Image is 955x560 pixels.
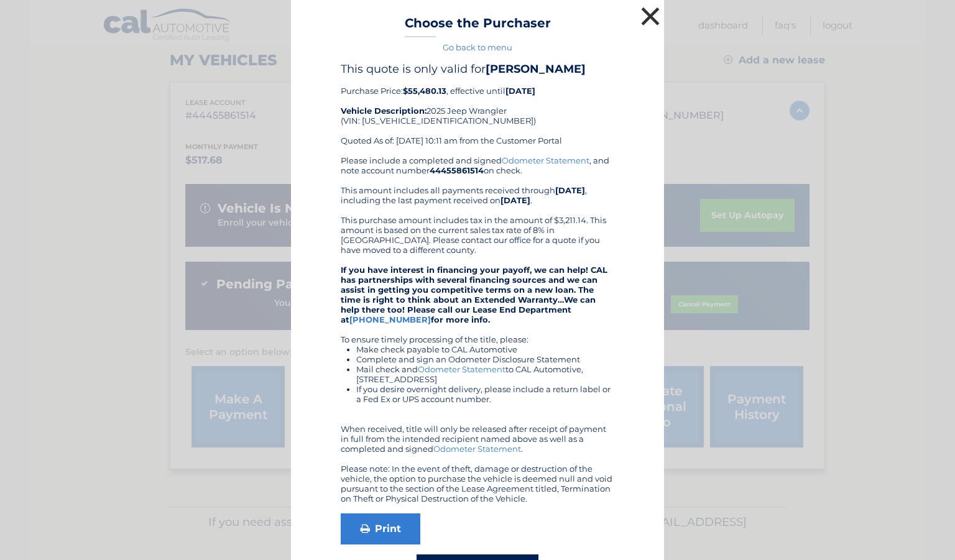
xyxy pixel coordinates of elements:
strong: Vehicle Description: [341,106,427,116]
h4: This quote is only valid for [341,62,614,76]
h3: Choose the Purchaser [405,16,551,37]
b: [PERSON_NAME] [486,62,586,76]
strong: If you have interest in financing your payoff, we can help! CAL has partnerships with several fin... [341,265,607,324]
a: Odometer Statement [433,444,521,454]
li: If you desire overnight delivery, please include a return label or a Fed Ex or UPS account number. [356,384,614,404]
li: Complete and sign an Odometer Disclosure Statement [356,354,614,364]
b: [DATE] [501,195,530,205]
a: Go back to menu [443,42,512,52]
a: Odometer Statement [502,155,589,165]
a: Odometer Statement [418,364,505,374]
b: $55,480.13 [403,86,446,96]
b: 44455861514 [430,165,484,175]
b: [DATE] [505,86,535,96]
b: [DATE] [555,185,585,195]
div: Please include a completed and signed , and note account number on check. This amount includes al... [341,155,614,503]
a: Print [341,513,420,544]
li: Make check payable to CAL Automotive [356,344,614,354]
a: [PHONE_NUMBER] [349,314,431,324]
li: Mail check and to CAL Automotive, [STREET_ADDRESS] [356,364,614,384]
div: Purchase Price: , effective until 2025 Jeep Wrangler (VIN: [US_VEHICLE_IDENTIFICATION_NUMBER]) Qu... [341,62,614,155]
button: × [638,4,663,29]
